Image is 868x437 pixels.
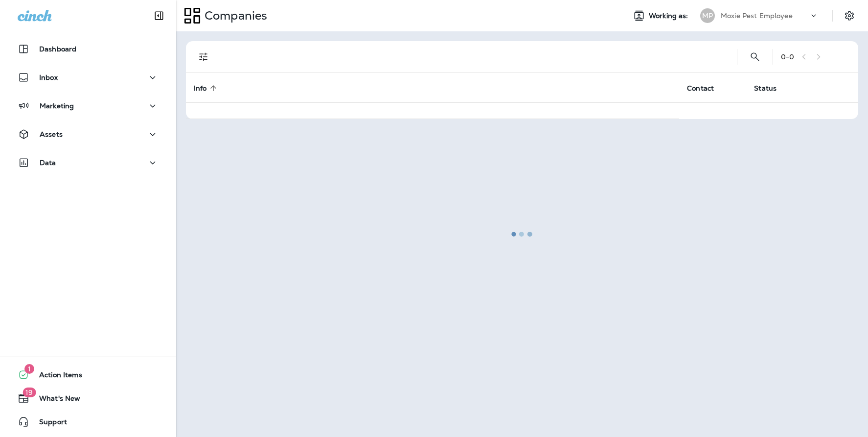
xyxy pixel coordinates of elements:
span: 1 [24,364,34,374]
p: Inbox [39,73,58,81]
p: Moxie Pest Employee [721,12,793,20]
button: Data [10,153,166,172]
button: Support [10,412,166,432]
button: Assets [10,124,166,144]
p: Assets [40,130,63,138]
button: Settings [841,7,858,24]
button: Marketing [10,96,166,116]
p: Dashboard [39,45,76,53]
button: Dashboard [10,39,166,59]
span: Working as: [649,12,690,20]
div: MP [700,8,715,23]
p: Data [40,159,56,167]
button: 19What's New [10,388,166,408]
button: Collapse Sidebar [145,6,173,25]
span: Action Items [29,371,82,383]
span: 19 [23,388,36,397]
p: Companies [201,8,267,23]
span: Support [29,418,67,430]
button: 1Action Items [10,365,166,385]
p: Marketing [40,102,74,110]
button: Inbox [10,68,166,87]
span: What's New [29,394,80,406]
